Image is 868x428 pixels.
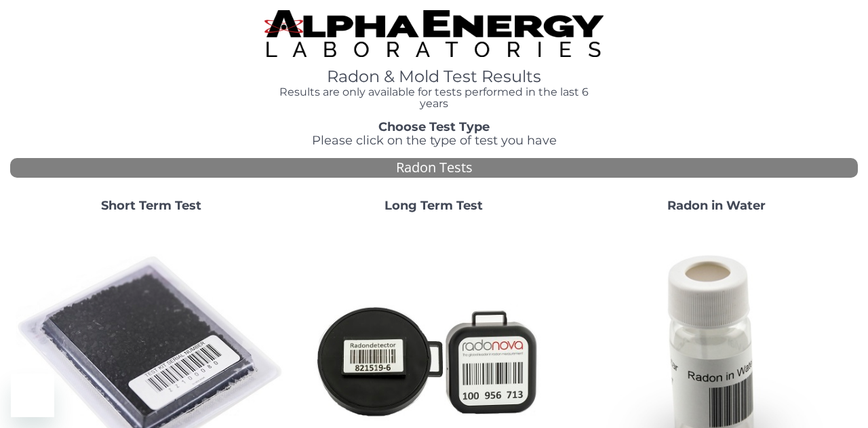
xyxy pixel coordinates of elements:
strong: Short Term Test [101,198,201,213]
iframe: Button to launch messaging window [11,374,54,417]
span: Please click on the type of test you have [312,133,557,148]
h1: Radon & Mold Test Results [264,68,604,85]
strong: Long Term Test [384,198,483,213]
img: TightCrop.jpg [264,10,604,57]
h4: Results are only available for tests performed in the last 6 years [264,86,604,110]
div: Radon Tests [10,158,858,178]
strong: Radon in Water [667,198,766,213]
strong: Choose Test Type [378,119,490,134]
